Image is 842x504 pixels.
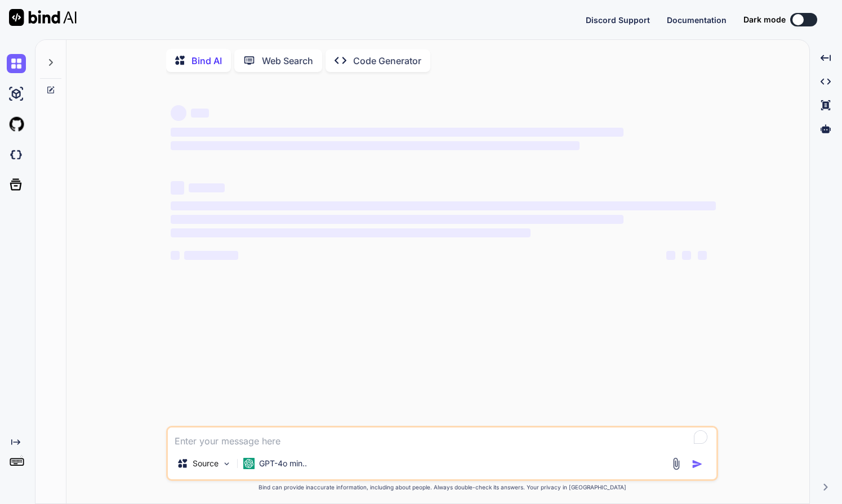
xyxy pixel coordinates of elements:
[667,14,727,26] button: Documentation
[670,457,683,470] img: attachment
[193,458,219,469] p: Source
[243,458,255,469] img: GPT-4o mini
[586,15,650,25] span: Discord Support
[166,483,718,492] p: Bind can provide inaccurate information, including about people. Always double-check its answers....
[189,183,225,192] span: ‌
[667,15,727,25] span: Documentation
[7,54,26,73] img: chat
[353,54,421,67] p: Code Generator
[191,54,222,67] p: Bind AI
[692,458,703,470] img: icon
[222,459,231,469] img: Pick Models
[168,427,716,448] textarea: To enrich screen reader interactions, please activate Accessibility in Grammarly extension settings
[586,14,650,26] button: Discord Support
[191,109,209,118] span: ‌
[259,458,307,469] p: GPT-4o min..
[171,251,180,260] span: ‌
[698,251,707,260] span: ‌
[262,54,313,67] p: Web Search
[7,145,26,164] img: darkCloudIdeIcon
[171,105,186,121] span: ‌
[171,201,716,210] span: ‌
[171,181,184,195] span: ‌
[171,128,623,137] span: ‌
[184,251,238,260] span: ‌
[171,215,623,224] span: ‌
[9,9,77,26] img: Bind AI
[7,115,26,134] img: githubLight
[666,251,675,260] span: ‌
[171,141,580,150] span: ‌
[171,228,531,237] span: ‌
[743,14,786,25] span: Dark mode
[682,251,691,260] span: ‌
[7,84,26,103] img: ai-studio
